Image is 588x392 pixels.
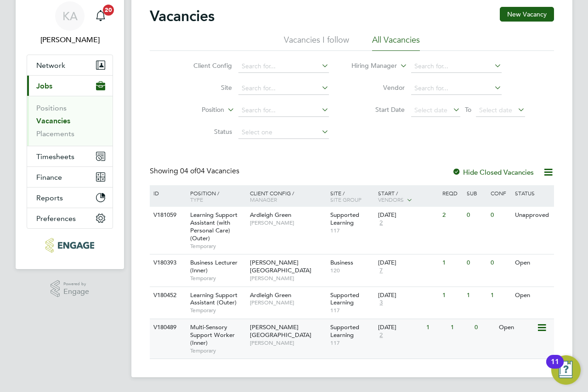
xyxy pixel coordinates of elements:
[179,61,232,70] label: Client Config
[36,129,74,138] a: Placements
[36,214,76,223] span: Preferences
[190,307,245,314] span: Temporary
[330,259,353,266] span: Business
[462,104,474,116] span: To
[479,106,512,114] span: Select date
[378,331,384,339] span: 2
[151,185,183,201] div: ID
[513,207,553,224] div: Unapproved
[51,280,90,298] a: Powered byEngage
[63,288,89,296] span: Engage
[488,287,512,304] div: 1
[440,207,464,224] div: 2
[378,299,384,307] span: 3
[36,116,70,125] a: Vacancies
[36,193,63,202] span: Reports
[328,185,376,207] div: Site /
[464,254,488,271] div: 0
[27,96,113,146] div: Jobs
[91,1,110,31] a: 20
[27,167,113,187] button: Finance
[464,185,488,201] div: Sub
[378,259,438,267] div: [DATE]
[344,61,397,71] label: Hiring Manager
[190,291,237,307] span: Learning Support Assistant (Outer)
[62,10,78,22] span: KA
[440,287,464,304] div: 1
[250,259,311,274] span: [PERSON_NAME][GEOGRAPHIC_DATA]
[151,207,183,224] div: V181059
[36,152,74,161] span: Timesheets
[488,207,512,224] div: 0
[378,196,404,203] span: Vendors
[190,243,245,250] span: Temporary
[378,211,438,219] div: [DATE]
[151,319,183,336] div: V180489
[513,185,553,201] div: Status
[150,166,241,176] div: Showing
[378,292,438,299] div: [DATE]
[27,146,113,166] button: Timesheets
[330,227,374,234] span: 117
[190,323,235,347] span: Multi-Sensory Support Worker (Inner)
[190,275,245,282] span: Temporary
[27,34,113,45] span: Kira Alani
[452,168,534,177] label: Hide Closed Vacancies
[330,211,359,226] span: Supported Learning
[250,196,277,203] span: Manager
[190,259,237,274] span: Business Lecturer (Inner)
[238,104,329,117] input: Search for...
[250,323,311,339] span: [PERSON_NAME][GEOGRAPHIC_DATA]
[411,82,502,95] input: Search for...
[551,355,581,385] button: Open Resource Center, 11 new notifications
[513,254,553,271] div: Open
[378,324,422,331] div: [DATE]
[190,211,237,242] span: Learning Support Assistant (with Personal Care) (Outer)
[250,275,326,282] span: [PERSON_NAME]
[248,185,328,207] div: Client Config /
[190,196,203,203] span: Type
[27,1,113,45] a: KA[PERSON_NAME]
[250,299,326,306] span: [PERSON_NAME]
[330,291,359,307] span: Supported Learning
[513,287,553,304] div: Open
[411,60,502,73] input: Search for...
[179,127,232,136] label: Status
[238,126,329,139] input: Select one
[464,287,488,304] div: 1
[472,319,496,336] div: 0
[36,61,65,70] span: Network
[376,185,440,208] div: Start /
[488,254,512,271] div: 0
[284,34,349,51] li: Vacancies I follow
[330,307,374,314] span: 117
[36,104,67,112] a: Positions
[497,319,537,336] div: Open
[171,105,224,115] label: Position
[103,5,114,16] span: 20
[448,319,472,336] div: 1
[414,106,447,114] span: Select date
[151,287,183,304] div: V180452
[330,339,374,347] span: 117
[151,254,183,271] div: V180393
[250,219,326,226] span: [PERSON_NAME]
[238,60,329,73] input: Search for...
[27,188,113,208] button: Reports
[63,280,89,288] span: Powered by
[330,267,374,274] span: 120
[180,166,197,176] span: 04 of
[488,185,512,201] div: Conf
[250,211,291,219] span: Ardleigh Green
[440,185,464,201] div: Reqd
[36,173,62,182] span: Finance
[372,34,420,51] li: All Vacancies
[378,219,384,227] span: 2
[27,238,113,253] a: Go to home page
[551,362,559,374] div: 11
[500,7,554,22] button: New Vacancy
[352,83,405,92] label: Vendor
[330,323,359,339] span: Supported Learning
[36,82,52,90] span: Jobs
[183,185,248,207] div: Position /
